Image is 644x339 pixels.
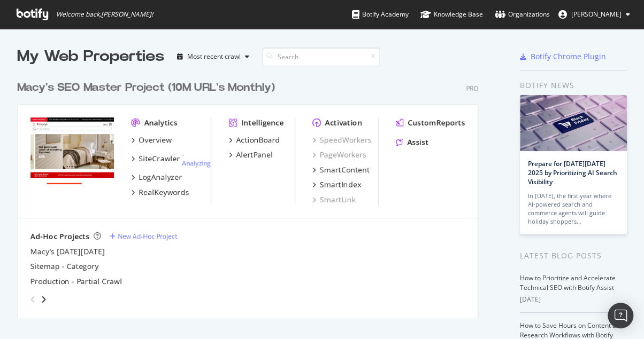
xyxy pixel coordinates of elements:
a: SmartIndex [312,179,361,190]
div: [DATE] [520,295,627,304]
div: SmartContent [320,164,370,175]
a: SmartContent [312,164,370,175]
div: - [182,149,211,168]
a: AlertPanel [228,149,273,160]
div: SiteCrawler [139,153,180,164]
div: Macy's SEO Master Project (10M URL's Monthly) [17,80,275,96]
div: Botify news [520,80,627,91]
a: PageWorkers [312,149,366,160]
div: My Web Properties [17,46,164,67]
div: Assist [407,137,428,147]
div: CustomReports [408,117,465,128]
a: Analyzing [182,159,211,168]
div: Overview [139,135,172,145]
div: New Ad-Hoc Project [118,232,177,241]
span: aj benjumea [571,10,622,19]
a: RealKeywords [131,187,189,198]
a: New Ad-Hoc Project [110,232,177,241]
div: RealKeywords [139,187,189,198]
a: CustomReports [396,117,465,128]
div: Botify Academy [352,9,409,20]
a: Macy's [DATE][DATE] [30,246,105,257]
div: Intelligence [241,117,283,128]
img: www.macys.com [30,117,114,184]
span: Welcome back, [PERSON_NAME] ! [56,10,153,19]
div: Activation [325,117,362,128]
div: SmartIndex [320,179,361,190]
div: angle-right [40,294,48,305]
div: In [DATE], the first year where AI-powered search and commerce agents will guide holiday shoppers… [528,192,619,226]
button: Most recent crawl [173,48,254,65]
a: Botify Chrome Plugin [520,51,606,62]
div: Pro [466,84,478,93]
a: Sitemap - Category [30,261,98,272]
div: angle-left [26,291,40,308]
div: Organizations [495,9,550,20]
a: How to Prioritize and Accelerate Technical SEO with Botify Assist [520,273,616,292]
div: LogAnalyzer [139,172,182,183]
div: Ad-Hoc Projects [30,231,89,242]
div: Knowledge Base [420,9,483,20]
div: AlertPanel [236,149,273,160]
a: Production - Partial Crawl [30,276,122,287]
div: Botify Chrome Plugin [531,51,606,62]
button: [PERSON_NAME] [550,6,639,23]
a: SpeedWorkers [312,135,372,145]
a: SmartLink [312,194,356,205]
a: SiteCrawler- Analyzing [131,149,211,168]
a: ActionBoard [228,135,280,145]
a: Assist [396,137,428,147]
input: Search [262,48,380,66]
img: Prepare for Black Friday 2025 by Prioritizing AI Search Visibility [520,95,627,151]
div: Most recent crawl [187,53,241,60]
div: Analytics [144,117,177,128]
a: Prepare for [DATE][DATE] 2025 by Prioritizing AI Search Visibility [528,159,617,186]
div: Open Intercom Messenger [608,303,633,328]
div: grid [17,67,487,318]
a: Overview [131,135,172,145]
div: ActionBoard [236,135,280,145]
div: Latest Blog Posts [520,250,627,262]
a: LogAnalyzer [131,172,182,183]
a: Macy's SEO Master Project (10M URL's Monthly) [17,80,279,96]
